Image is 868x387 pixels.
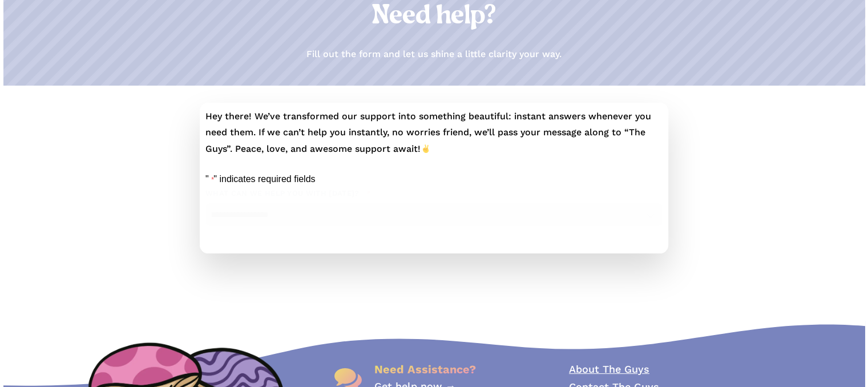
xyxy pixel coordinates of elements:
[205,171,663,188] p: " " indicates required fields
[569,363,649,375] a: About The Guys
[306,46,562,63] p: Fill out the form and let us shine a little clarity your way.
[205,108,663,158] p: Hey there! We’ve transformed our support into something beautiful: instant answers whenever you n...
[205,188,663,199] label: What can we help you with [DATE]?
[421,144,430,153] img: ✌️
[374,362,476,376] span: Need Assistance?
[79,1,789,33] h1: Need help?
